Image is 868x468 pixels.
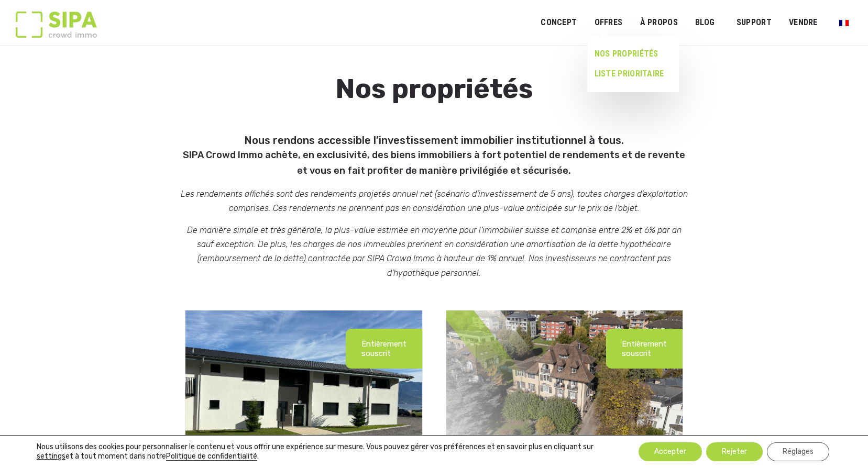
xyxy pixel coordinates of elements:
em: De manière simple et très générale, la plus-value estimée en moyenne pour l’immobilier suisse et ... [187,225,682,278]
a: Politique de confidentialité [166,452,257,461]
button: settings [37,452,65,461]
h1: Nos propriétés [180,74,688,129]
a: Concept [534,11,584,35]
p: Entièrement souscrit [622,339,667,358]
a: À PROPOS [633,11,685,35]
a: VENDRE [782,11,825,35]
p: Entièrement souscrit [361,339,406,358]
img: st-gin-iii [185,310,422,460]
img: Logo [16,12,97,38]
h5: Nous rendons accessible l’investissement immobilier institutionnel à tous. [180,129,688,179]
button: Rejeter [706,442,763,461]
a: LISTE PRIORITAIRE [587,64,671,84]
img: Français [839,20,849,26]
a: Blog [688,11,722,35]
a: OFFRES [587,11,629,35]
em: Les rendements affichés sont des rendements projetés annuel net (scénario d’investissement de 5 a... [181,189,688,213]
button: Réglages [767,442,829,461]
p: Nous utilisons des cookies pour personnaliser le contenu et vous offrir une expérience sur mesure... [37,442,610,461]
a: NOS PROPRIÉTÉS [587,44,671,64]
a: Passer à [832,13,855,32]
a: SUPPORT [730,11,778,35]
p: SIPA Crowd Immo achète, en exclusivité, des biens immobiliers à fort potentiel de rendements et d... [180,147,688,179]
button: Accepter [639,442,702,461]
nav: Menu principal [541,9,852,36]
